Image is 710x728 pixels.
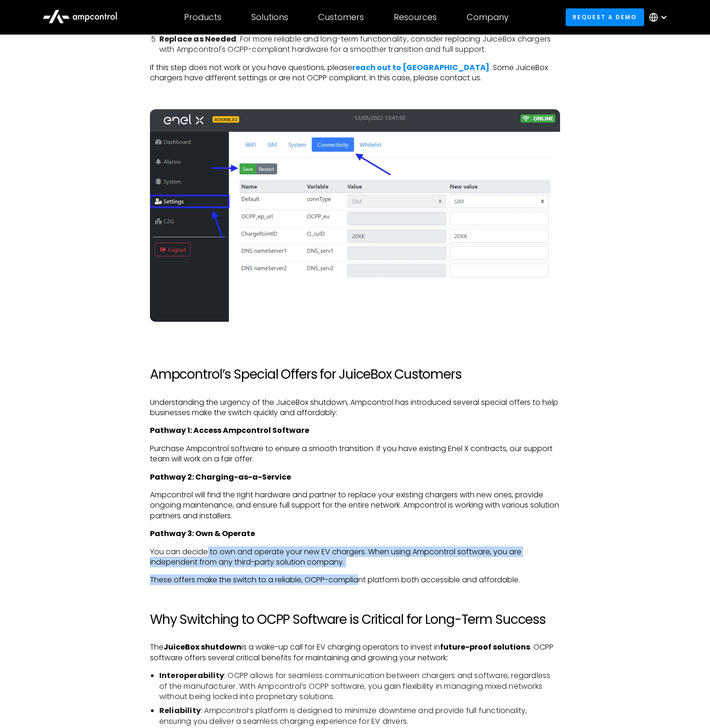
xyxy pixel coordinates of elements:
[318,12,364,22] div: Customers
[150,472,291,482] strong: Pathway 2: Charging-as-a-Service
[159,670,224,681] strong: Interoperability
[159,705,201,716] strong: Reliability
[251,12,288,22] div: Solutions
[184,12,221,22] div: Products
[150,490,560,521] p: Ampcontrol will find the right hardware and partner to replace your existing chargers with new on...
[150,397,560,418] p: Understanding the urgency of the JuiceBox shutdown, Ampcontrol has introduced several special off...
[159,706,560,727] li: : Ampcontrol’s platform is designed to minimize downtime and provide full functionality, ensuring...
[150,109,560,322] img: Enel X JuiceBox Shutdown migration
[150,63,560,84] p: If this step does not work or you have questions, please . Some JuiceBox chargers have different ...
[566,8,644,26] a: Request a demo
[150,575,560,585] p: These offers make the switch to a reliable, OCPP-compliant platform both accessible and affordable.
[467,12,509,22] div: Company
[150,444,560,465] p: Purchase Ampcontrol software to ensure a smooth transition. If you have existing Enel X contracts...
[394,12,437,22] div: Resources
[150,425,309,436] strong: Pathway 1: Access Ampcontrol Software
[440,642,530,652] strong: future-proof solutions
[150,367,560,382] h2: Ampcontrol’s Special Offers for JuiceBox Customers
[159,34,560,55] li: : For more reliable and long-term functionality, consider replacing JuiceBox chargers with Ampcon...
[150,528,255,539] strong: Pathway 3: Own & Operate
[150,547,560,568] p: You can decide to own and operate your new EV chargers. When using Ampcontrol software, you are i...
[159,671,560,702] li: : OCPP allows for seamless communication between chargers and software, regardless of the manufac...
[150,612,560,628] h2: Why Switching to OCPP Software is Critical for Long-Term Success
[352,62,490,73] a: reach out to [GEOGRAPHIC_DATA]
[163,642,241,652] strong: JuiceBox shutdown
[159,34,236,44] strong: Replace as Needed
[150,642,560,663] p: The is a wake-up call for EV charging operators to invest in . OCPP software offers several criti...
